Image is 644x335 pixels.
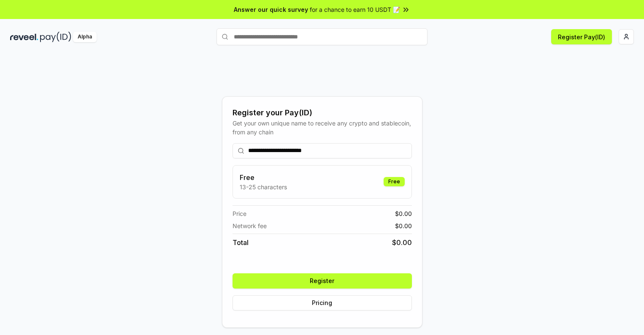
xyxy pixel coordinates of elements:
[240,182,287,191] p: 13-25 characters
[395,221,412,230] span: $ 0.00
[233,273,412,289] button: Register
[233,209,246,218] span: Price
[233,237,249,248] span: Total
[233,107,412,119] div: Register your Pay(ID)
[73,32,97,42] div: Alpha
[233,295,412,310] button: Pricing
[40,32,71,42] img: pay_id
[234,5,308,14] span: Answer our quick survey
[233,221,267,230] span: Network fee
[384,177,405,186] div: Free
[233,119,412,136] div: Get your own unique name to receive any crypto and stablecoin, from any chain
[395,209,412,218] span: $ 0.00
[392,237,412,248] span: $ 0.00
[240,172,287,182] h3: Free
[310,5,400,14] span: for a chance to earn 10 USDT 📝
[551,29,612,44] button: Register Pay(ID)
[10,32,38,42] img: reveel_dark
